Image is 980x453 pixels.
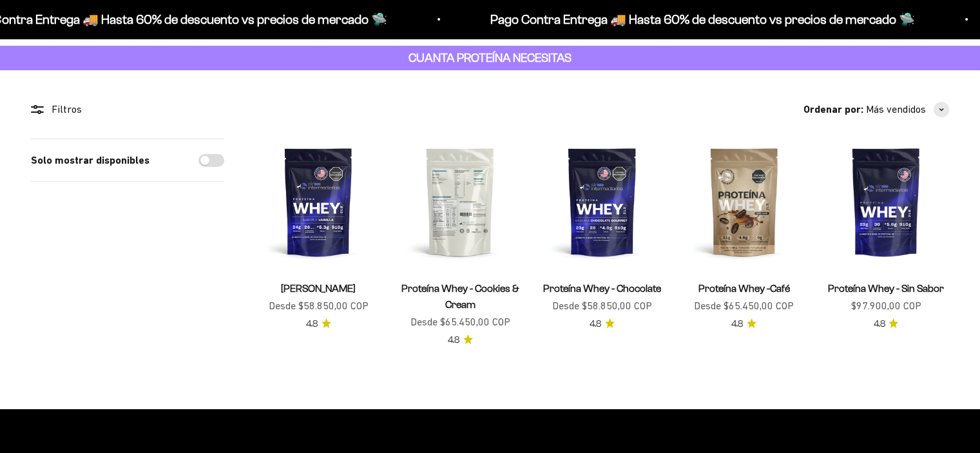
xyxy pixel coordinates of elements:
a: 4.84.8 de 5.0 estrellas [731,317,756,331]
a: Proteína Whey - Cookies & Cream [401,283,519,310]
span: 4.8 [306,317,318,331]
a: 4.84.8 de 5.0 estrellas [590,317,615,331]
p: Pago Contra Entrega 🚚 Hasta 60% de descuento vs precios de mercado 🛸 [490,9,915,30]
a: 4.84.8 de 5.0 estrellas [873,317,898,331]
a: Proteína Whey -Café [698,283,790,294]
a: 4.84.8 de 5.0 estrellas [448,333,473,347]
span: 4.8 [448,333,459,347]
span: Ordenar por: [803,101,863,118]
div: Filtros [31,101,224,118]
a: Proteína Whey - Sin Sabor [828,283,944,294]
label: Solo mostrar disponibles [31,152,149,169]
sale-price: Desde $58.850,00 COP [552,298,652,314]
button: Más vendidos [866,101,949,118]
sale-price: Desde $65.450,00 COP [694,298,794,314]
a: 4.84.8 de 5.0 estrellas [306,317,331,331]
sale-price: $97.900,00 COP [850,298,921,314]
a: Proteína Whey - Chocolate [543,283,661,294]
img: Proteína Whey - Cookies & Cream [397,139,523,265]
sale-price: Desde $65.450,00 COP [410,314,510,331]
span: Más vendidos [866,101,926,118]
span: 4.8 [590,317,601,331]
strong: CUANTA PROTEÍNA NECESITAS [408,51,572,64]
sale-price: Desde $58.850,00 COP [269,298,369,314]
a: [PERSON_NAME] [281,283,356,294]
span: 4.8 [731,317,743,331]
span: 4.8 [873,317,885,331]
